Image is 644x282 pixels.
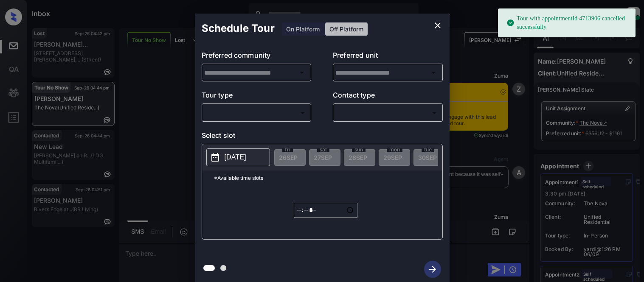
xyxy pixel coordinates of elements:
[214,170,442,185] p: *Available time slots
[202,130,443,144] p: Select slot
[202,50,312,64] p: Preferred community
[333,50,443,64] p: Preferred unit
[333,90,443,103] p: Contact type
[427,67,439,78] button: Open
[225,152,246,162] p: [DATE]
[206,148,270,166] button: [DATE]
[294,185,357,235] div: off-platform-time-select
[506,11,629,35] div: Tour with appointmentId 4713906 cancelled successfully
[195,14,281,43] h2: Schedule Tour
[296,67,308,78] button: Open
[429,17,446,34] button: close
[202,90,312,103] p: Tour type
